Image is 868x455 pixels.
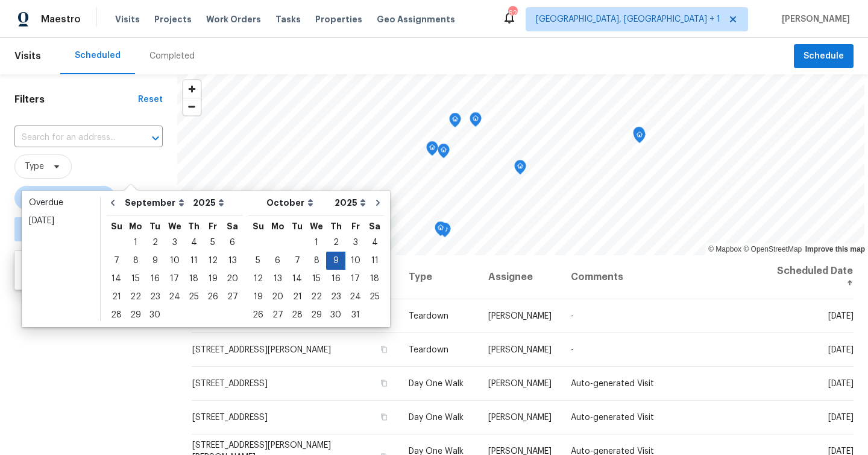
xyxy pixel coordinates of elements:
[107,252,126,270] div: Sun Sep 07 2025
[107,270,126,287] div: 14
[25,161,44,173] span: Type
[307,307,326,323] div: 29
[332,194,369,212] select: Year
[192,380,268,388] span: [STREET_ADDRESS]
[29,197,93,209] div: Overdue
[183,98,201,115] button: Zoom out
[315,13,362,25] span: Properties
[326,270,345,287] div: 16
[145,307,165,323] div: 30
[326,270,345,288] div: Thu Oct 16 2025
[307,234,326,252] div: Wed Oct 01 2025
[828,413,853,422] span: [DATE]
[508,7,517,19] div: 62
[145,306,165,324] div: Tue Sep 30 2025
[149,222,160,231] abbr: Tuesday
[435,221,447,240] div: Map marker
[307,288,326,305] div: 22
[107,307,126,323] div: 28
[288,306,307,324] div: Tue Oct 28 2025
[633,127,645,145] div: Map marker
[399,255,479,299] th: Type
[248,252,268,270] div: Sun Oct 05 2025
[203,252,222,270] div: Fri Sep 12 2025
[107,306,126,324] div: Sun Sep 28 2025
[805,245,865,253] a: Improve this map
[409,346,448,354] span: Teardown
[222,252,242,270] div: Sat Sep 13 2025
[145,234,165,251] div: 2
[307,252,326,270] div: Wed Oct 08 2025
[248,270,268,287] div: 12
[449,113,461,132] div: Map marker
[165,288,184,306] div: Wed Sep 24 2025
[222,288,242,306] div: Sat Sep 27 2025
[126,270,145,288] div: Mon Sep 15 2025
[268,306,288,324] div: Mon Oct 27 2025
[122,194,190,212] select: Month
[126,234,145,252] div: Mon Sep 01 2025
[288,252,307,270] div: Tue Oct 07 2025
[326,306,345,324] div: Thu Oct 30 2025
[288,288,307,306] div: Tue Oct 21 2025
[345,252,365,269] div: 10
[253,222,264,231] abbr: Sunday
[488,413,552,422] span: [PERSON_NAME]
[488,346,552,354] span: [PERSON_NAME]
[248,270,268,288] div: Sun Oct 12 2025
[326,252,345,270] div: Thu Oct 09 2025
[222,288,242,305] div: 27
[365,288,384,305] div: 25
[307,252,326,269] div: 8
[111,222,122,231] abbr: Sunday
[345,234,365,252] div: Fri Oct 03 2025
[326,234,345,252] div: Thu Oct 02 2025
[203,288,222,305] div: 26
[145,270,165,287] div: 16
[188,222,200,231] abbr: Thursday
[177,74,864,255] canvas: Map
[307,270,326,287] div: 15
[561,255,759,299] th: Comments
[126,252,145,270] div: Mon Sep 08 2025
[351,222,360,231] abbr: Friday
[115,13,140,25] span: Visits
[227,222,238,231] abbr: Saturday
[107,288,126,305] div: 21
[439,223,451,241] div: Map marker
[203,234,222,251] div: 5
[268,252,288,269] div: 6
[365,270,384,288] div: Sat Oct 18 2025
[165,234,184,252] div: Wed Sep 03 2025
[268,288,288,305] div: 20
[307,288,326,306] div: Wed Oct 22 2025
[165,288,184,305] div: 24
[369,191,387,215] button: Go to next month
[536,13,720,25] span: [GEOGRAPHIC_DATA], [GEOGRAPHIC_DATA] + 1
[345,270,365,287] div: 17
[345,288,365,305] div: 24
[248,288,268,305] div: 19
[203,288,222,306] div: Fri Sep 26 2025
[168,222,181,231] abbr: Wednesday
[307,306,326,324] div: Wed Oct 29 2025
[409,380,464,388] span: Day One Walk
[345,307,365,323] div: 31
[14,129,129,147] input: Search for an address...
[222,270,242,288] div: Sat Sep 20 2025
[248,306,268,324] div: Sun Oct 26 2025
[203,270,222,288] div: Fri Sep 19 2025
[345,234,365,251] div: 3
[571,413,654,422] span: Auto-generated Visit
[126,288,145,305] div: 22
[107,252,126,269] div: 7
[147,130,164,147] button: Open
[288,307,307,323] div: 28
[268,307,288,323] div: 27
[126,288,145,306] div: Mon Sep 22 2025
[206,13,261,25] span: Work Orders
[184,270,203,287] div: 18
[326,288,345,306] div: Thu Oct 23 2025
[326,252,345,269] div: 9
[409,413,464,422] span: Day One Walk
